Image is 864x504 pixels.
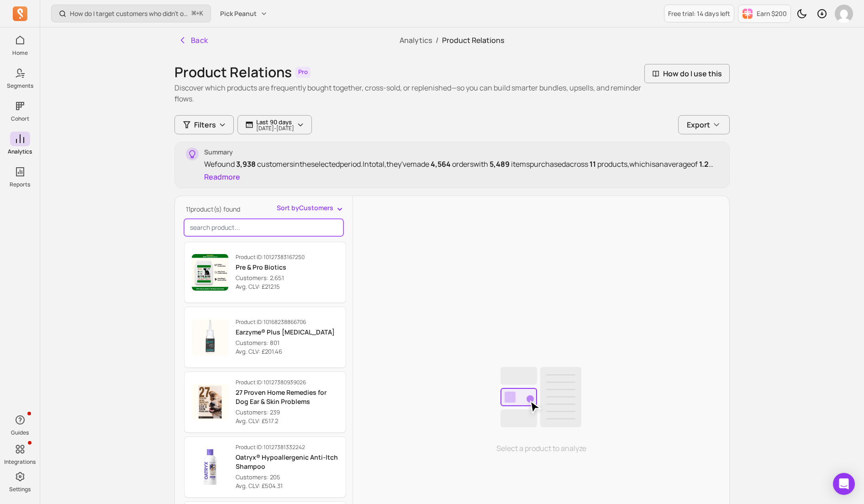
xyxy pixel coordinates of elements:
p: Guides [11,429,29,436]
div: We found customers in the selected period. In total, they've made orders with items purchased acr... [204,159,718,170]
span: / [432,35,442,45]
span: 1.2 [698,159,713,169]
kbd: K [200,10,203,17]
button: Pick Peanut [215,5,273,22]
p: Home [12,49,28,57]
button: Export [678,115,730,134]
p: Integrations [4,458,36,466]
p: Avg. CLV: £201.46 [236,347,335,356]
p: Product ID: 10127381332242 [236,444,338,451]
p: Product ID: 10127380939026 [236,379,338,386]
button: Earn $200 [738,5,791,23]
p: Product ID: 10127383167250 [236,254,305,261]
span: 5,489 [488,159,511,169]
button: Product ID:1012738093902627 Proven Home Remedies for Dog Ear & Skin ProblemsCustomers: 239 Avg. C... [184,371,346,433]
p: [DATE] - [DATE] [256,126,294,131]
p: How do I target customers who didn’t open or click a campaign? [70,9,188,18]
img: Product image [192,384,228,420]
img: Product image [192,319,228,355]
a: Free trial: 14 days left [664,5,734,22]
p: Analytics [8,148,32,155]
p: Earzyme® Plus [MEDICAL_DATA] [236,328,335,337]
button: Toggle dark mode [793,5,811,23]
div: Open Intercom Messenger [833,473,855,495]
button: Filters [174,115,234,134]
button: Guides [10,411,30,438]
input: search product [184,219,343,236]
p: Last 90 days [256,118,294,126]
p: Discover which products are frequently bought together, cross-sold, or replenished—so you can bui... [174,82,644,104]
p: Free trial: 14 days left [668,9,730,18]
p: Customers: 205 [236,473,338,482]
span: Filters [194,119,216,130]
button: Product ID:10127381332242Oatryx® Hypoallergenic Anti-Itch ShampooCustomers: 205 Avg. CLV: £504.31 [184,436,346,498]
p: Pre & Pro Biotics [236,263,305,272]
span: Pro [295,67,311,78]
p: Cohort [11,115,29,122]
kbd: ⌘ [191,8,196,20]
button: How do I target customers who didn’t open or click a campaign?⌘+K [51,5,211,22]
button: Product ID:10127383167250Pre & Pro BioticsCustomers: 2,651 Avg. CLV: £212.15 [184,242,346,303]
img: avatar [835,5,853,23]
p: Avg. CLV: £504.31 [236,482,338,491]
p: 27 Proven Home Remedies for Dog Ear & Skin Problems [236,388,338,406]
button: Readmore [204,171,240,182]
span: Export [687,119,710,130]
p: Avg. CLV: £517.2 [236,417,338,426]
span: Product Relations [442,35,504,45]
p: Avg. CLV: £212.15 [236,282,305,292]
h1: Product Relations [174,64,292,80]
span: Sort by Customers [277,203,333,212]
p: Oatryx® Hypoallergenic Anti-Itch Shampoo [236,453,338,471]
img: Product image [192,254,228,291]
button: Last 90 days[DATE]-[DATE] [237,115,312,134]
span: 3,938 [235,159,257,169]
span: 11 product(s) found [186,205,240,213]
p: Summary [204,148,718,157]
img: Product image [192,449,228,485]
span: 11 [588,159,597,169]
p: Select a product to analyze [496,443,586,454]
p: Customers: 2,651 [236,274,305,283]
p: Earn $200 [757,9,787,18]
span: + [192,9,203,18]
p: Product ID: 10168238866706 [236,318,335,326]
span: 4,564 [429,159,452,169]
a: Analytics [400,35,432,45]
p: Reports [10,181,30,188]
p: Customers: 801 [236,339,335,348]
button: Sort byCustomers [277,203,344,212]
p: Segments [7,82,33,90]
button: How do I use this [644,64,730,83]
button: Product ID:10168238866706Earzyme® Plus [MEDICAL_DATA]Customers: 801 Avg. CLV: £201.46 [184,307,346,368]
button: Back [174,31,212,49]
p: Settings [9,486,31,493]
span: Pick Peanut [220,9,257,18]
p: Customers: 239 [236,408,338,417]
